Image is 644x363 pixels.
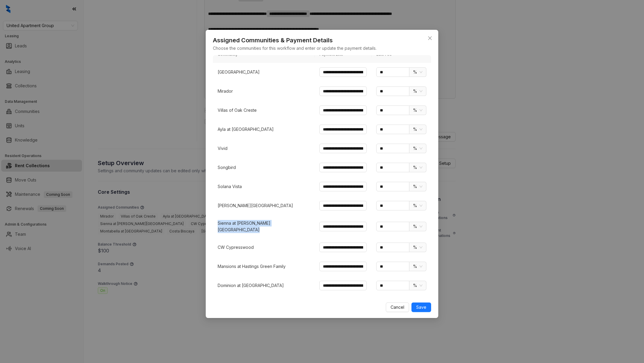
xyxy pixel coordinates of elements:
p: [PERSON_NAME][GEOGRAPHIC_DATA] [218,202,310,209]
p: Choose the communities for this workflow and enter or update the payment details. [213,45,431,52]
p: Solana Vista [218,183,310,190]
span: close [428,36,432,41]
p: Mansions at Hastings Green Family [218,263,310,270]
p: Mirador [218,88,310,94]
h2: Assigned Communities & Payment Details [213,36,431,45]
button: Save [411,302,431,312]
span: % [413,68,422,77]
span: Cancel [391,304,404,311]
span: % [413,163,422,172]
span: % [413,243,422,252]
p: Sienna at [PERSON_NAME][GEOGRAPHIC_DATA] [218,220,310,233]
p: CW Cypresswood [218,244,310,251]
button: Close [425,33,435,43]
span: % [413,182,422,191]
span: % [413,87,422,96]
p: Ayla at [GEOGRAPHIC_DATA] [218,126,310,133]
span: % [413,201,422,210]
span: % [413,106,422,115]
span: % [413,222,422,231]
span: % [413,281,422,290]
span: % [413,144,422,153]
span: % [413,262,422,271]
p: Villas of Oak Creste [218,107,310,114]
p: Vivid [218,145,310,152]
p: Dominion at [GEOGRAPHIC_DATA] [218,282,310,289]
button: Cancel [386,302,409,312]
span: % [413,125,422,134]
span: Save [416,304,426,311]
p: [GEOGRAPHIC_DATA] [218,69,310,75]
p: Songbird [218,164,310,171]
